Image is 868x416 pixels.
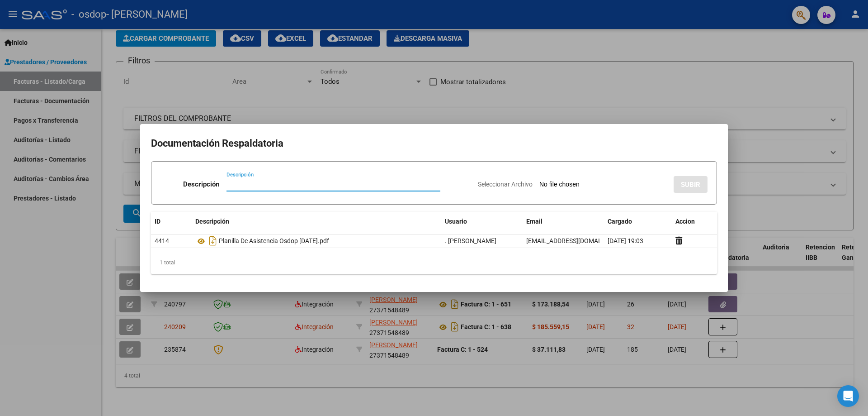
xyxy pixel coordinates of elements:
[526,237,627,244] span: [EMAIL_ADDRESS][DOMAIN_NAME]
[151,251,717,274] div: 1 total
[604,212,672,231] datatable-header-cell: Cargado
[837,385,859,407] div: Open Intercom Messenger
[608,237,643,244] span: [DATE] 19:03
[207,234,219,248] i: Descargar documento
[478,181,533,188] span: Seleccionar Archivo
[608,218,632,225] span: Cargado
[526,218,542,225] span: Email
[681,181,700,189] span: SUBIR
[441,212,523,231] datatable-header-cell: Usuario
[674,176,708,193] button: SUBIR
[523,212,604,231] datatable-header-cell: Email
[155,237,169,244] span: 4414
[183,179,219,190] p: Descripción
[445,237,496,244] span: . [PERSON_NAME]
[151,212,192,231] datatable-header-cell: ID
[151,135,717,152] h2: Documentación Respaldatoria
[195,234,438,248] div: Planilla De Asistencia Osdop [DATE].pdf
[675,218,695,225] span: Accion
[195,218,229,225] span: Descripción
[445,218,467,225] span: Usuario
[672,212,717,231] datatable-header-cell: Accion
[155,218,160,225] span: ID
[192,212,441,231] datatable-header-cell: Descripción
